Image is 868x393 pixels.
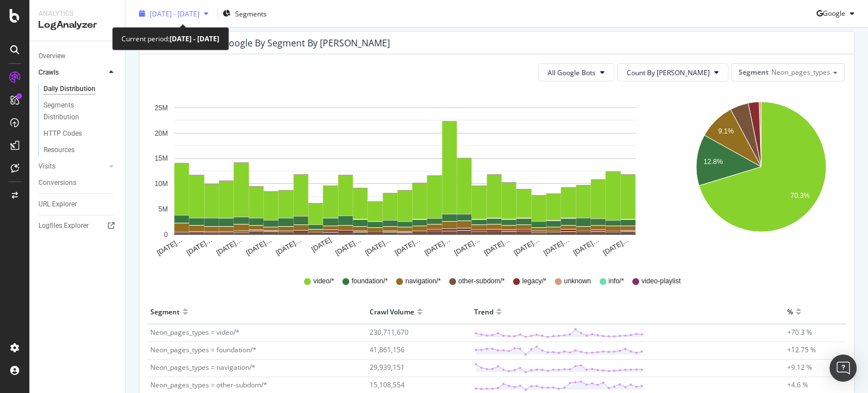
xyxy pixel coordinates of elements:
[44,144,75,156] div: Resources
[223,5,267,23] button: Segments
[538,63,614,81] button: All Google Bots
[44,128,82,140] div: HTTP Codes
[739,67,769,77] span: Segment
[155,155,168,163] text: 15M
[155,104,168,112] text: 25M
[38,198,77,210] div: URL Explorer
[627,68,710,77] span: Count By Day
[787,303,793,321] div: %
[458,277,505,286] span: other-subdom/*
[791,192,810,200] text: 70.3%
[310,236,333,253] text: [DATE]
[38,67,106,79] a: Crawls
[155,129,168,137] text: 20M
[38,67,59,79] div: Crawls
[38,50,117,62] a: Overview
[617,63,728,81] button: Count By [PERSON_NAME]
[313,277,334,286] span: video/*
[609,277,624,286] span: info/*
[170,34,219,44] b: [DATE] - [DATE]
[164,231,168,239] text: 0
[38,198,117,210] a: URL Explorer
[44,83,96,95] div: Daily Distribution
[134,5,213,23] button: [DATE] - [DATE]
[370,303,414,321] div: Crawl Volume
[44,100,117,123] a: Segments Distribution
[38,220,89,232] div: Logfiles Explorer
[150,303,180,321] div: Segment
[38,177,117,189] a: Conversions
[44,128,117,140] a: HTTP Codes
[522,277,546,286] span: legacy/*
[150,327,240,337] span: Neon_pages_types = video/*
[718,127,734,135] text: 9.1%
[641,277,680,286] span: video-playlist
[150,362,255,372] span: Neon_pages_types = navigation/*
[704,158,723,166] text: 12.8%
[44,100,106,123] div: Segments Distribution
[370,345,405,355] span: 41,861,156
[150,8,199,18] span: [DATE] - [DATE]
[158,205,168,213] text: 5M
[150,345,257,355] span: Neon_pages_types = foundation/*
[787,380,808,390] span: +4.6 %
[787,345,816,355] span: +12.75 %
[351,277,388,286] span: foundation/*
[38,161,55,172] div: Visits
[38,161,106,172] a: Visits
[548,68,596,77] span: All Google Bots
[787,327,812,337] span: +70.3 %
[787,362,812,372] span: +9.12 %
[823,8,845,18] span: Google
[38,177,76,189] div: Conversions
[44,83,117,95] a: Daily Distribution
[370,380,405,390] span: 15,108,554
[38,19,116,32] div: LogAnalyzer
[370,327,409,337] span: 230,711,670
[121,32,219,45] div: Current period:
[370,362,405,372] span: 29,939,151
[149,37,390,49] div: Crawl Volume by google by Segment by [PERSON_NAME]
[44,144,117,156] a: Resources
[38,50,66,62] div: Overview
[149,90,662,260] svg: A chart.
[405,277,441,286] span: navigation/*
[830,355,857,382] div: Open Intercom Messenger
[38,9,116,19] div: Analytics
[474,303,493,321] div: Trend
[38,220,117,232] a: Logfiles Explorer
[679,90,843,260] svg: A chart.
[235,8,267,18] span: Segments
[564,277,591,286] span: unknown
[150,380,267,390] span: Neon_pages_types = other-subdom/*
[817,5,859,23] button: Google
[771,67,830,77] span: Neon_pages_types
[155,180,168,188] text: 10M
